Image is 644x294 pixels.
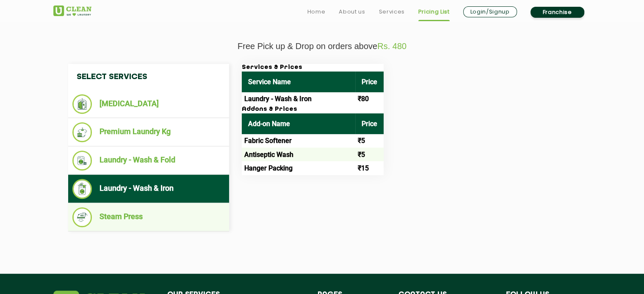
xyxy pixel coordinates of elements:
img: Dry Cleaning [72,94,92,114]
td: ₹15 [355,161,384,175]
th: Service Name [242,71,355,92]
td: Laundry - Wash & Iron [242,92,355,106]
li: [MEDICAL_DATA] [72,94,225,114]
td: Fabric Softener [242,134,355,148]
th: Price [355,113,384,134]
li: Steam Press [72,207,225,227]
td: Hanger Packing [242,161,355,175]
th: Add-on Name [242,113,355,134]
span: Rs. 480 [377,41,406,51]
a: Services [379,7,404,17]
h3: Services & Prices [242,64,384,71]
a: Pricing List [418,7,450,17]
h3: Addons & Prices [242,106,384,113]
td: ₹80 [355,92,384,106]
a: Home [307,7,326,17]
td: ₹5 [355,134,384,148]
td: Antiseptic Wash [242,148,355,161]
h4: Select Services [68,64,229,90]
li: Laundry - Wash & Iron [72,179,225,199]
th: Price [355,71,384,92]
a: Login/Signup [463,6,517,17]
img: Laundry - Wash & Iron [72,179,92,199]
img: UClean Laundry and Dry Cleaning [53,5,91,16]
li: Premium Laundry Kg [72,122,225,142]
li: Laundry - Wash & Fold [72,151,225,170]
img: Premium Laundry Kg [72,122,92,142]
img: Laundry - Wash & Fold [72,151,92,170]
td: ₹5 [355,148,384,161]
p: Free Pick up & Drop on orders above [53,41,591,51]
a: About us [339,7,365,17]
img: Steam Press [72,207,92,227]
a: Franchise [531,7,584,18]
